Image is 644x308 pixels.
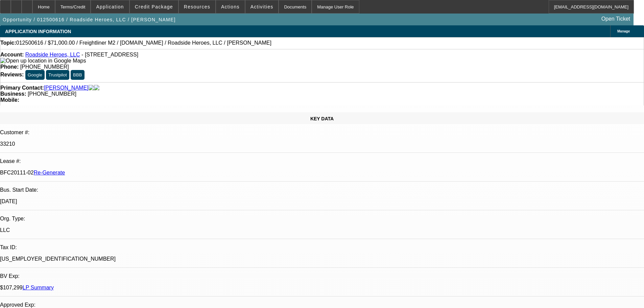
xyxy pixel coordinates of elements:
[245,0,279,13] button: Activities
[135,4,173,9] span: Credit Package
[34,170,65,175] a: Re-Generate
[91,0,129,13] button: Application
[617,29,630,33] span: Manage
[89,85,94,91] img: facebook-icon.png
[310,116,334,121] span: KEY DATA
[71,70,85,80] button: BBB
[3,17,176,22] span: Opportunity / 012500616 / Roadside Heroes, LLC / [PERSON_NAME]
[251,4,273,9] span: Activities
[81,52,138,57] span: - [STREET_ADDRESS]
[46,70,69,80] button: Trustpilot
[96,4,124,9] span: Application
[216,0,245,13] button: Actions
[0,64,19,70] strong: Phone:
[0,52,24,57] strong: Account:
[184,4,210,9] span: Resources
[20,64,69,70] span: [PHONE_NUMBER]
[44,85,89,91] a: [PERSON_NAME]
[0,72,24,77] strong: Reviews:
[5,29,71,34] span: APPLICATION INFORMATION
[0,58,86,64] a: View Google Maps
[23,285,54,290] a: LP Summary
[599,13,633,25] a: Open Ticket
[25,70,45,80] button: Google
[28,91,76,97] span: [PHONE_NUMBER]
[16,40,271,46] span: 012500616 / $71,000.00 / Freightliner M2 / [DOMAIN_NAME] / Roadside Heroes, LLC / [PERSON_NAME]
[0,85,44,91] strong: Primary Contact:
[94,85,99,91] img: linkedin-icon.png
[0,91,26,97] strong: Business:
[0,58,86,64] img: Open up location in Google Maps
[0,97,19,103] strong: Mobile:
[25,52,80,57] a: Roadside Heroes, LLC
[179,0,215,13] button: Resources
[0,40,16,46] strong: Topic:
[221,4,240,9] span: Actions
[130,0,178,13] button: Credit Package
